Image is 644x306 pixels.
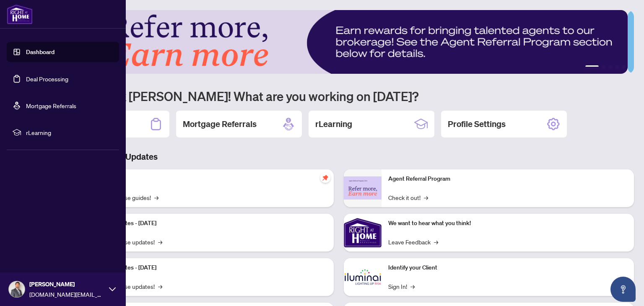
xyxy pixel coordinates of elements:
a: Leave Feedback→ [388,237,438,246]
p: Self-Help [88,174,327,184]
h1: Welcome back [PERSON_NAME]! What are you working on [DATE]? [44,88,634,104]
a: Deal Processing [26,75,68,83]
img: We want to hear what you think! [344,214,382,252]
a: Mortgage Referrals [26,102,76,109]
p: Platform Updates - [DATE] [88,263,327,272]
span: → [434,237,438,246]
button: 2 [602,65,605,69]
span: [PERSON_NAME] [29,280,105,289]
p: Agent Referral Program [388,174,627,184]
p: Identify your Client [388,263,627,272]
img: Slide 0 [44,10,628,74]
button: 1 [585,65,599,69]
h2: rLearning [315,118,352,130]
span: → [154,193,158,202]
img: logo [7,4,33,24]
p: Platform Updates - [DATE] [88,219,327,228]
a: Sign In!→ [388,282,415,291]
span: → [424,193,428,202]
img: Agent Referral Program [344,176,382,200]
span: → [410,282,415,291]
h2: Mortgage Referrals [183,118,257,130]
button: Open asap [610,277,636,302]
button: 5 [622,65,626,69]
span: → [158,282,162,291]
img: Identify your Client [344,258,382,296]
p: We want to hear what you think! [388,219,627,228]
span: rLearning [26,128,113,137]
button: 4 [615,65,619,69]
span: pushpin [320,173,330,183]
img: Profile Icon [9,281,25,297]
a: Dashboard [26,48,55,56]
span: [DOMAIN_NAME][EMAIL_ADDRESS][DOMAIN_NAME] [29,290,105,299]
h3: Brokerage & Industry Updates [44,151,634,163]
button: 3 [609,65,612,69]
a: Check it out!→ [388,193,428,202]
span: → [158,237,162,246]
h2: Profile Settings [448,118,506,130]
